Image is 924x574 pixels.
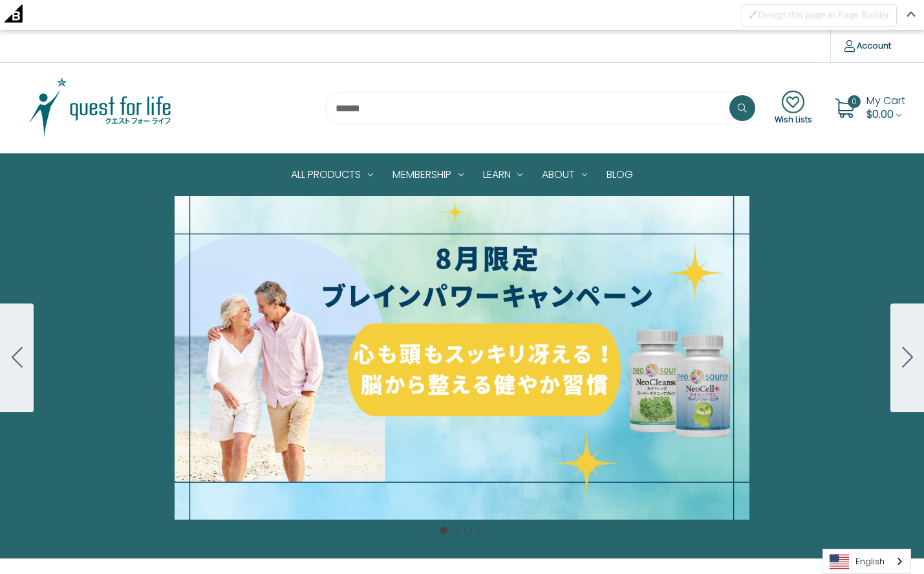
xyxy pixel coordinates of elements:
a: Membership [383,154,473,195]
a: All Products [281,154,383,195]
a: Learn [473,154,533,195]
button: Go to slide 4 [477,527,484,535]
a: English [823,549,910,573]
span: $0.00 [866,107,894,122]
img: Disabled brush to Design this page in Page Builder [749,10,758,19]
aside: Language selected: English [822,549,911,574]
img: Quest Group [19,76,181,140]
span: 0 [848,95,861,108]
a: About [532,154,597,195]
span: My Cart [866,93,905,108]
button: Go to slide 3 [464,527,472,535]
button: Go to slide 1 [440,527,447,535]
a: Blog [597,154,643,195]
a: Account [830,30,905,62]
button: Go to slide 2 [452,527,460,535]
span: Design this page in Page Builder [758,10,889,20]
div: Language [822,549,911,574]
a: Cart with 0 items [866,93,905,122]
img: Close Admin Bar [907,11,916,17]
button: Go to slide 2 [890,304,924,412]
button: Disabled brush to Design this page in Page Builder Design this page in Page Builder [742,4,896,27]
a: Wish Lists [775,91,812,126]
